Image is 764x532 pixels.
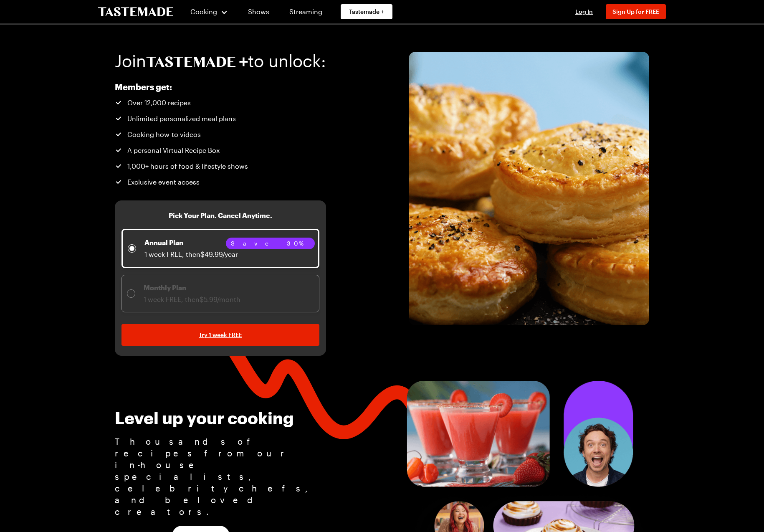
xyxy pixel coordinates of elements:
[115,82,302,92] h2: Members get:
[341,4,392,19] a: Tastemade +
[349,8,384,16] span: Tastemade +
[127,177,200,187] span: Exclusive event access
[115,98,302,187] ul: Tastemade+ Annual subscription benefits
[231,240,310,247] span: Save 30%
[127,145,220,155] span: A personal Virtual Recipe Box
[190,8,217,15] span: Cooking
[567,8,601,16] button: Log In
[121,324,319,346] a: Try 1 week FREE
[127,129,201,139] span: Cooking how-to videos
[190,2,228,22] button: Cooking
[606,4,666,19] button: Sign Up for FREE
[144,238,238,248] p: Annual Plan
[169,210,272,220] h3: Pick Your Plan. Cancel Anytime.
[144,283,240,293] p: Monthly Plan
[115,436,321,517] p: Thousands of recipes from our in-house specialists, celebrity chefs, and beloved creators.
[127,114,236,124] span: Unlimited personalized meal plans
[98,7,173,17] a: To Tastemade Home Page
[127,161,248,171] span: 1,000+ hours of food & lifestyle shows
[199,331,242,339] span: Try 1 week FREE
[115,409,321,427] h3: Level up your cooking
[144,250,238,258] span: 1 week FREE, then $49.99/year
[127,98,191,108] span: Over 12,000 recipes
[115,52,326,70] h1: Join to unlock:
[144,295,240,303] span: 1 week FREE, then $5.99/month
[575,8,593,15] span: Log In
[612,8,659,15] span: Sign Up for FREE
